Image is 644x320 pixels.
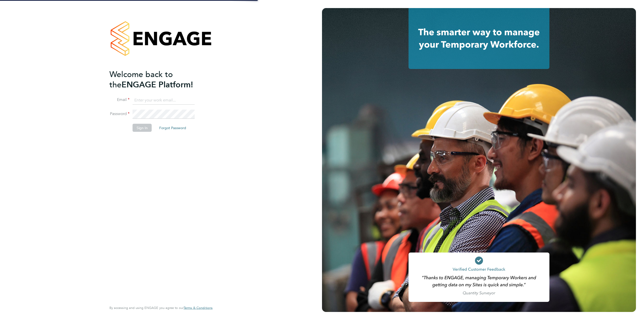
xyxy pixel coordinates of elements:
[133,96,195,105] input: Enter your work email...
[109,306,213,310] span: By accessing and using ENGAGE you agree to our
[109,69,208,90] h2: ENGAGE Platform!
[109,69,173,89] span: Welcome back to the
[155,124,190,132] button: Forgot Password
[109,97,130,102] label: Email
[133,124,152,132] button: Sign In
[184,306,213,310] a: Terms & Conditions
[109,111,130,117] label: Password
